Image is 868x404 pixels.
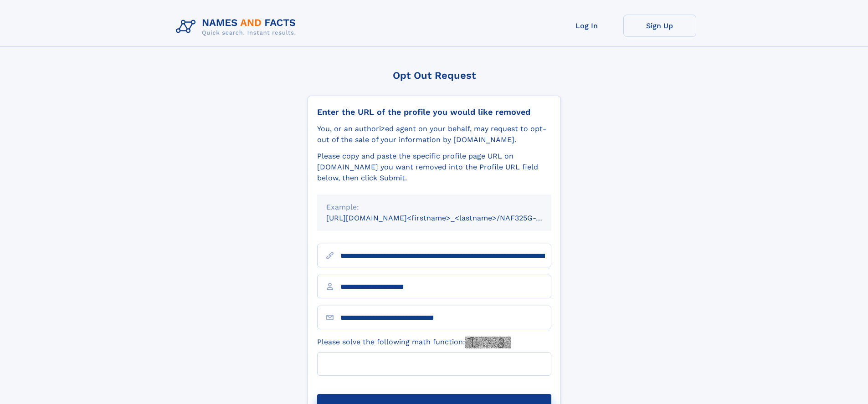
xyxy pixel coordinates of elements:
small: [URL][DOMAIN_NAME]<firstname>_<lastname>/NAF325G-xxxxxxxx [326,214,569,222]
div: You, or an authorized agent on your behalf, may request to opt-out of the sale of your informatio... [317,123,551,145]
div: Enter the URL of the profile you would like removed [317,107,551,117]
a: Sign Up [623,15,696,37]
a: Log In [550,15,623,37]
div: Example: [326,202,542,213]
div: Opt Out Request [308,70,561,81]
div: Please copy and paste the specific profile page URL on [DOMAIN_NAME] you want removed into the Pr... [317,151,551,184]
img: Logo Names and Facts [172,15,303,39]
label: Please solve the following math function: [317,337,511,348]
